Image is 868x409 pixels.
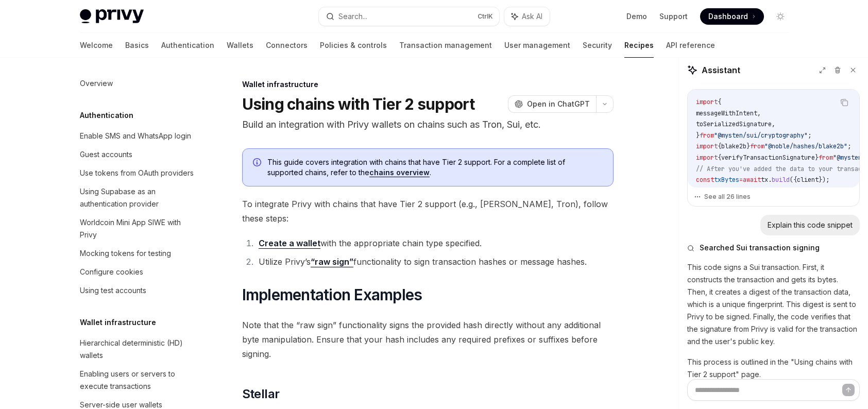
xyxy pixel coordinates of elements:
[757,109,761,117] span: ,
[808,131,811,140] span: ;
[311,257,353,267] a: “raw sign”
[696,154,718,162] span: import
[583,33,612,58] a: Security
[161,33,214,58] a: Authentication
[696,131,700,140] span: }
[504,7,550,26] button: Ask AI
[815,154,819,162] span: }
[259,238,320,249] a: Create a wallet
[242,197,614,226] span: To integrate Privy with chains that have Tier 2 support (e.g., [PERSON_NAME], Tron), follow these...
[242,79,614,90] div: Wallet infrastructure
[764,187,826,195] span: messageWithIntent
[242,318,614,361] span: Note that the “raw sign” functionality signs the provided hash directly without any additional by...
[338,10,367,23] div: Search...
[761,187,764,195] span: =
[319,7,499,26] button: Search...CtrlK
[750,142,764,150] span: from
[714,131,808,140] span: "@mysten/sui/cryptography"
[80,148,132,161] div: Guest accounts
[80,185,197,210] div: Using Supabase as an authentication provider
[80,316,156,329] h5: Wallet infrastructure
[256,254,614,269] li: Utilize Privy’s functionality to sign transaction hashes or message hashes.
[72,182,203,213] a: Using Supabase as an authentication provider
[72,263,203,281] a: Configure cookies
[687,243,860,253] button: Searched Sui transaction signing
[399,33,492,58] a: Transaction management
[797,176,819,184] span: client
[708,11,748,22] span: Dashboard
[266,33,308,58] a: Connectors
[72,145,203,164] a: Guest accounts
[721,154,815,162] span: verifyTransactionSignature
[504,33,570,58] a: User management
[847,142,851,150] span: ;
[772,8,789,25] button: Toggle dark mode
[80,167,194,179] div: Use tokens from OAuth providers
[80,266,143,278] div: Configure cookies
[369,168,430,177] a: chains overview
[242,285,422,304] span: Implementation Examples
[687,261,860,348] p: This code signs a Sui transaction. First, it constructs the transaction and gets its bytes. Then,...
[718,98,721,106] span: {
[702,64,740,76] span: Assistant
[696,98,718,106] span: import
[696,120,772,128] span: toSerializedSignature
[527,99,590,109] span: Open in ChatGPT
[242,386,280,402] span: Stellar
[80,216,197,241] div: Worldcoin Mini App SIWE with Privy
[700,8,764,25] a: Dashboard
[80,9,144,24] img: light logo
[80,247,171,260] div: Mocking tokens for testing
[761,176,768,184] span: tx
[696,109,757,117] span: messageWithIntent
[838,96,851,109] button: Copy the contents from the code block
[687,356,860,381] p: This process is outlined in the "Using chains with Tier 2 support" page.
[842,384,855,396] button: Send message
[72,281,203,300] a: Using test accounts
[80,337,197,362] div: Hierarchical deterministic (HD) wallets
[700,243,820,253] span: Searched Sui transaction signing
[72,334,203,365] a: Hierarchical deterministic (HD) wallets
[696,187,714,195] span: const
[256,236,614,250] li: with the appropriate chain type specified.
[768,220,853,230] div: Explain this code snippet
[72,365,203,396] a: Enabling users or servers to execute transactions
[721,142,746,150] span: blake2b
[772,176,790,184] span: build
[743,176,761,184] span: await
[72,74,203,93] a: Overview
[80,368,197,393] div: Enabling users or servers to execute transactions
[72,127,203,145] a: Enable SMS and WhatsApp login
[659,11,688,22] a: Support
[242,95,475,113] h1: Using chains with Tier 2 support
[227,33,253,58] a: Wallets
[72,164,203,182] a: Use tokens from OAuth providers
[125,33,149,58] a: Basics
[819,176,829,184] span: });
[624,33,654,58] a: Recipes
[826,187,829,195] span: (
[718,154,721,162] span: {
[522,11,542,22] span: Ask AI
[746,142,750,150] span: }
[267,157,603,178] span: This guide covers integration with chains that have Tier 2 support. For a complete list of suppor...
[714,176,739,184] span: txBytes
[694,190,853,204] button: See all 26 lines
[739,176,743,184] span: =
[508,95,596,113] button: Open in ChatGPT
[80,130,191,142] div: Enable SMS and WhatsApp login
[772,120,775,128] span: ,
[80,109,133,122] h5: Authentication
[764,142,847,150] span: "@noble/hashes/blake2b"
[478,12,493,21] span: Ctrl K
[626,11,647,22] a: Demo
[72,213,203,244] a: Worldcoin Mini App SIWE with Privy
[696,142,718,150] span: import
[714,187,761,195] span: intentMessage
[242,117,614,132] p: Build an integration with Privy wallets on chains such as Tron, Sui, etc.
[718,142,721,150] span: {
[666,33,715,58] a: API reference
[253,158,263,168] svg: Info
[80,77,113,90] div: Overview
[819,154,833,162] span: from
